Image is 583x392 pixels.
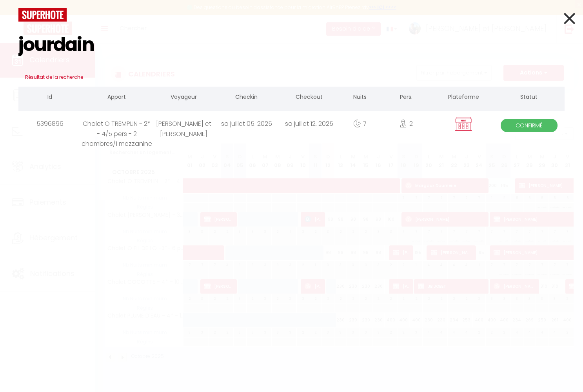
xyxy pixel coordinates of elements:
[18,87,81,109] th: Id
[379,111,433,136] div: 2
[278,87,341,109] th: Checkout
[278,111,341,136] div: sa juillet 12. 2025
[501,119,558,132] span: Confirmé
[434,87,494,109] th: Plateforme
[341,111,379,136] div: 7
[215,87,278,109] th: Checkin
[341,87,379,109] th: Nuits
[215,111,278,136] div: sa juillet 05. 2025
[81,87,152,109] th: Appart
[379,87,433,109] th: Pers.
[18,111,81,136] div: 5396896
[152,87,215,109] th: Voyageur
[494,87,565,109] th: Statut
[18,68,565,87] h3: Résultat de la recherche
[454,116,473,131] img: rent.png
[152,111,215,136] div: [PERSON_NAME] et [PERSON_NAME]
[18,8,67,22] img: logo
[81,111,152,136] div: Chalet O TREMPLIN - 2* - 4/5 pers - 2 chambres/1 mezzanine
[18,22,565,68] input: Tapez pour rechercher...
